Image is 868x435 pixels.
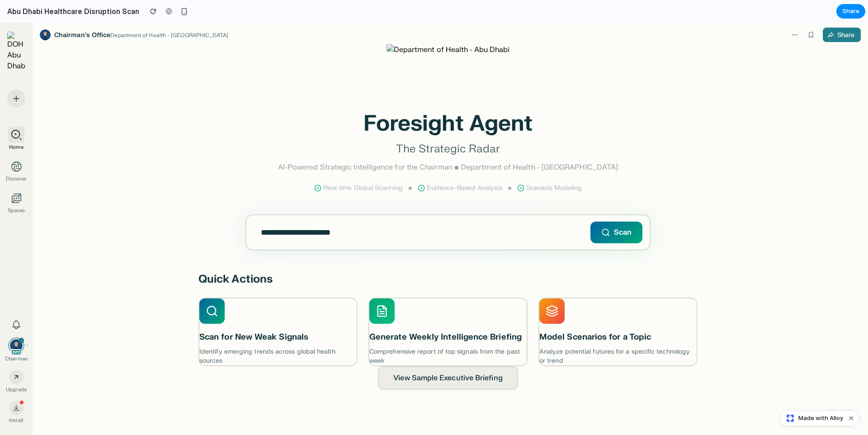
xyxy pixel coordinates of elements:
[539,325,697,343] p: Analyze potential futures for a specific technology or trend
[538,275,698,344] button: Model Scenarios for a TopicAnalyze potential futures for a specific technology or trend
[40,7,51,18] img: Chairman of DOH Abu Dhabi
[4,185,29,191] div: Spaces
[836,4,865,19] button: Share
[198,250,698,264] h2: Quick Actions
[198,90,698,112] h1: Foresight Agent
[378,344,518,367] button: View Sample Executive Briefing
[508,161,512,170] span: •
[198,275,358,344] button: Scan for New Weak SignalsIdentify emerging trends across global health sources
[4,6,139,17] h2: Abu Dhabi Healthcare Disruption Scan
[198,119,698,134] p: The Strategic Radar
[368,275,528,344] button: Generate Weekly Intelligence BriefingComprehensive report of top signals from the past week
[7,9,25,49] img: DOH Abu Dhabi
[835,6,856,19] div: Share
[199,325,357,343] p: Identify emerging trends across global health sources
[369,325,527,343] p: Comprehensive report of top signals from the past week
[4,122,29,128] div: Home
[314,161,403,170] span: Real-time Global Scanning
[10,317,23,329] img: Chairman of DOH Abu Dhabi
[4,154,29,159] div: Discover
[418,161,502,170] span: Evidence-Based Analysis
[823,5,861,19] button: Share
[387,22,510,76] img: Department of Health - Abu Dhabi
[408,161,412,170] span: •
[199,308,357,321] h3: Scan for New Weak Signals
[517,161,582,170] span: Scenario Modeling
[7,9,25,49] a: Department of Health - Abu Dhabi
[369,308,527,321] h3: Generate Weekly Intelligence Briefing
[780,414,844,423] a: Made with Alloy
[846,413,857,424] button: Dismiss watermark
[539,308,697,321] h3: Model Scenarios for a Topic
[590,199,642,221] button: Scan
[798,414,843,423] span: Made with Alloy
[842,7,859,16] span: Share
[198,139,698,150] p: AI-Powered Strategic Intelligence for the Chairman • Department of Health - [GEOGRAPHIC_DATA]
